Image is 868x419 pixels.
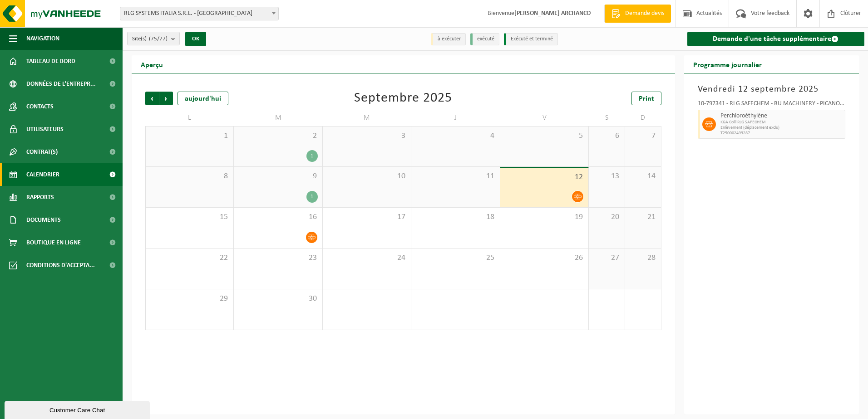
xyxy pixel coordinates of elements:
[631,92,661,105] a: Print
[178,92,228,105] div: aujourd'hui
[127,32,180,45] button: Site(s)(75/77)
[720,120,843,125] span: KGA Colli RLG SAFECHEM
[505,172,584,182] span: 12
[593,131,620,141] span: 6
[238,294,317,304] span: 30
[306,191,318,203] div: 1
[234,110,322,126] td: M
[238,131,317,141] span: 2
[720,125,843,131] span: Enlèvement (déplacement exclu)
[416,253,495,263] span: 25
[26,118,64,141] span: Utilisateurs
[150,294,229,304] span: 29
[720,131,843,136] span: T250002493287
[327,212,406,222] span: 17
[431,33,466,45] li: à exécuter
[26,209,61,231] span: Documents
[132,32,168,46] span: Site(s)
[630,212,656,222] span: 21
[630,253,656,263] span: 28
[150,171,229,181] span: 8
[720,112,843,120] span: Perchloroéthylène
[593,171,620,181] span: 13
[145,92,159,105] span: Précédent
[150,131,229,141] span: 1
[120,7,278,20] span: RLG SYSTEMS ITALIA S.R.L. - TORINO
[26,50,75,73] span: Tableau de bord
[416,212,495,222] span: 18
[416,131,495,141] span: 4
[698,83,846,96] h3: Vendredi 12 septembre 2025
[327,171,406,181] span: 10
[505,131,584,141] span: 5
[589,110,625,126] td: S
[5,399,152,419] iframe: chat widget
[470,33,499,45] li: exécuté
[185,32,206,46] button: OK
[26,141,58,163] span: Contrat(s)
[26,95,54,118] span: Contacts
[604,5,671,23] a: Demande devis
[26,186,54,209] span: Rapports
[354,92,452,105] div: Septembre 2025
[120,7,279,20] span: RLG SYSTEMS ITALIA S.R.L. - TORINO
[504,33,558,45] li: Exécuté et terminé
[416,171,495,181] span: 11
[630,171,656,181] span: 14
[625,110,661,126] td: D
[593,253,620,263] span: 27
[26,27,59,50] span: Navigation
[149,36,168,42] count: (75/77)
[26,163,59,186] span: Calendrier
[593,212,620,222] span: 20
[630,131,656,141] span: 7
[639,95,654,102] span: Print
[306,150,318,162] div: 1
[26,73,96,95] span: Données de l'entrepr...
[323,110,411,126] td: M
[500,110,589,126] td: V
[150,253,229,263] span: 22
[327,131,406,141] span: 3
[150,212,229,222] span: 15
[411,110,500,126] td: J
[238,253,317,263] span: 23
[159,92,173,105] span: Suivant
[698,101,846,110] div: 10-797341 - RLG SAFECHEM - BU MACHINERY - PICANOLZONE - IEPER
[505,253,584,263] span: 26
[514,10,591,17] strong: [PERSON_NAME] ARCHANCO
[26,231,81,254] span: Boutique en ligne
[238,212,317,222] span: 16
[327,253,406,263] span: 24
[505,212,584,222] span: 19
[132,55,172,73] h2: Aperçu
[623,9,666,18] span: Demande devis
[26,254,95,277] span: Conditions d'accepta...
[684,55,771,73] h2: Programme journalier
[238,171,317,181] span: 9
[145,110,234,126] td: L
[687,32,865,46] a: Demande d'une tâche supplémentaire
